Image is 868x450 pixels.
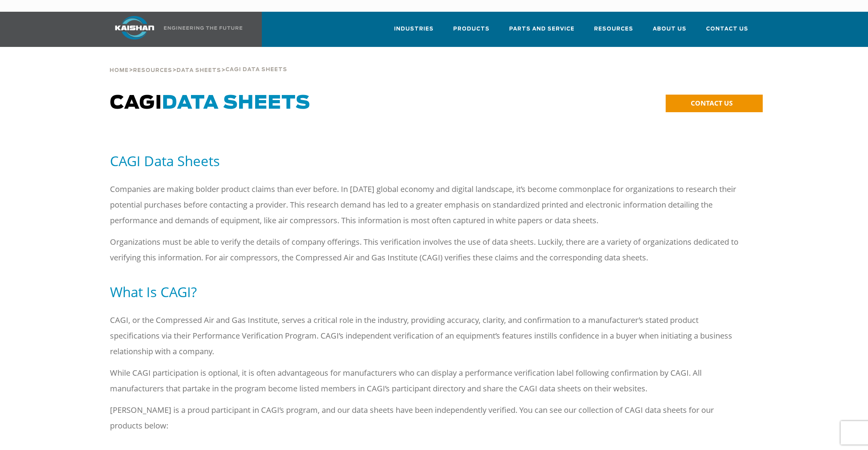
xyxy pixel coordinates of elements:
[666,95,763,112] a: CONTACT US
[162,94,310,113] span: Data Sheets
[225,67,287,72] span: Cagi Data Sheets
[110,66,129,74] a: Home
[110,402,744,434] p: [PERSON_NAME] is a proud participant in CAGI’s program, and our data sheets have been independent...
[594,25,633,34] span: Resources
[509,19,574,45] a: Parts and Service
[133,68,172,73] span: Resources
[110,94,310,113] span: CAGI
[594,19,633,45] a: Resources
[110,152,758,170] h5: CAGI Data Sheets
[653,25,686,34] span: About Us
[176,68,221,73] span: Data Sheets
[453,19,490,45] a: Products
[110,181,744,228] p: Companies are making bolder product claims than ever before. In [DATE] global economy and digital...
[110,47,287,77] div: > > >
[706,25,748,34] span: Contact Us
[691,99,733,108] span: CONTACT US
[176,66,221,74] a: Data Sheets
[509,25,574,34] span: Parts and Service
[110,68,129,73] span: Home
[164,26,242,30] img: Engineering the future
[105,16,164,39] img: kaishan logo
[394,19,434,45] a: Industries
[394,25,434,34] span: Industries
[133,66,172,74] a: Resources
[453,25,490,34] span: Products
[706,19,748,45] a: Contact Us
[653,19,686,45] a: About Us
[110,365,744,396] p: While CAGI participation is optional, it is often advantageous for manufacturers who can display ...
[105,12,244,47] a: Kaishan USA
[110,312,744,359] p: CAGI, or the Compressed Air and Gas Institute, serves a critical role in the industry, providing ...
[110,234,744,265] p: Organizations must be able to verify the details of company offerings. This verification involves...
[110,283,758,301] h5: What Is CAGI?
